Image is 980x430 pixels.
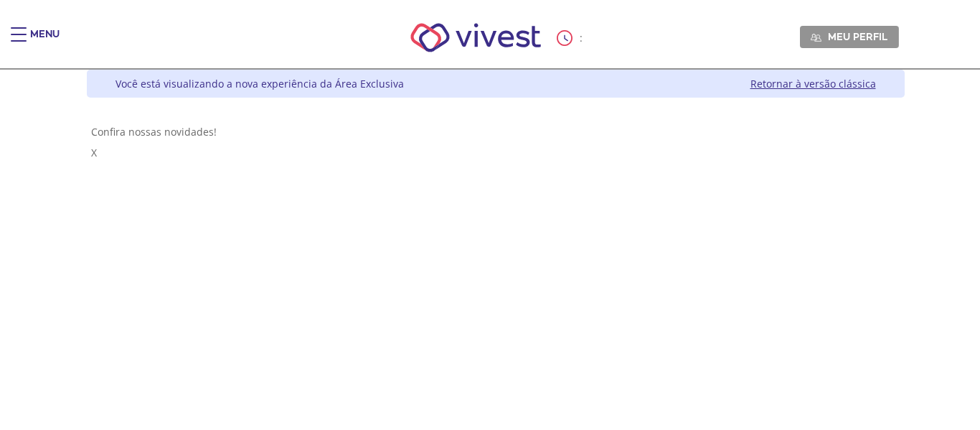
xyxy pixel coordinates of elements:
div: Menu [30,27,60,56]
span: X [91,146,97,159]
div: Vivest [76,70,905,430]
div: Você está visualizando a nova experiência da Área Exclusiva [116,77,404,90]
a: Meu perfil [800,26,899,47]
a: Retornar à versão clássica [750,77,876,90]
img: Vivest [395,7,557,68]
span: Meu perfil [828,30,887,43]
img: Meu perfil [811,32,821,43]
div: : [557,30,585,46]
div: Confira nossas novidades! [91,125,900,139]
